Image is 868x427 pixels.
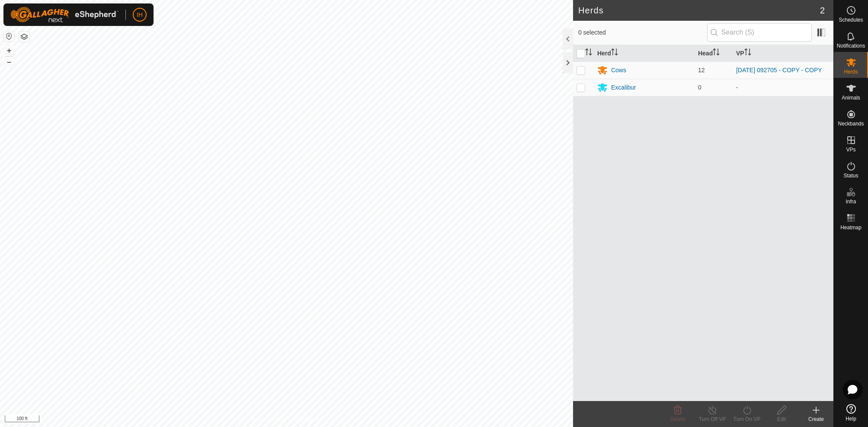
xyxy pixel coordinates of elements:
span: Delete [670,416,685,422]
div: Excalibur [611,83,636,92]
a: Help [834,401,868,425]
button: Reset Map [4,31,14,42]
span: Neckbands [838,121,864,126]
span: Herds [844,69,858,74]
div: Turn On VP [730,415,764,423]
p-sorticon: Activate to sort [744,50,751,57]
p-sorticon: Activate to sort [713,50,720,57]
th: VP [733,45,833,62]
p-sorticon: Activate to sort [585,50,592,57]
p-sorticon: Activate to sort [611,50,618,57]
span: Notifications [837,43,865,48]
span: 0 selected [578,28,707,37]
span: 2 [820,4,825,17]
button: Map Layers [19,32,29,42]
div: Cows [611,66,626,75]
th: Head [695,45,733,62]
span: IH [137,10,143,19]
div: Turn Off VP [695,415,730,423]
span: Help [846,416,856,421]
span: Heatmap [840,225,862,230]
h2: Herds [578,5,820,16]
span: Status [843,173,858,178]
button: + [4,45,14,56]
span: 12 [698,67,705,74]
span: VPs [846,147,855,152]
button: – [4,57,14,67]
span: 0 [698,84,701,91]
input: Search (S) [707,23,812,42]
div: Edit [764,415,799,423]
span: Animals [842,95,860,100]
a: [DATE] 092705 - COPY - COPY [736,67,822,74]
span: Infra [846,199,856,204]
a: Privacy Policy [252,416,285,424]
span: Schedules [839,17,863,22]
a: Contact Us [295,416,320,424]
td: - [733,79,833,96]
th: Herd [594,45,695,62]
img: Gallagher Logo [10,7,119,22]
div: Create [799,415,833,423]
